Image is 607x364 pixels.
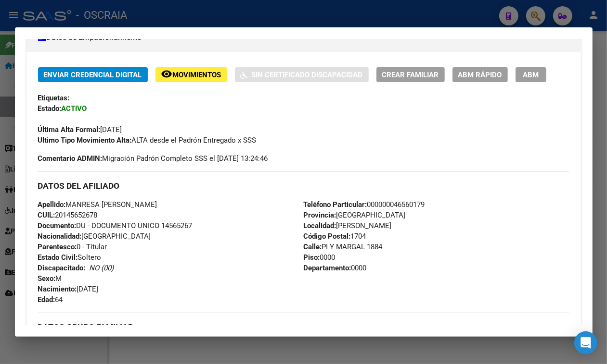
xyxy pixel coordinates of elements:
button: ABM [516,67,546,82]
button: ABM Rápido [452,67,508,82]
span: 0000 [304,253,336,262]
strong: Código Postal: [304,232,351,241]
h3: DATOS DEL AFILIADO [38,181,569,191]
strong: Documento: [38,221,77,230]
span: Migración Padrón Completo SSS el [DATE] 13:24:46 [38,153,268,164]
span: 000000046560179 [304,200,425,209]
strong: Última Alta Formal: [38,125,101,134]
span: Sin Certificado Discapacidad [252,71,363,79]
button: Movimientos [155,67,227,82]
span: [GEOGRAPHIC_DATA] [38,232,151,241]
h3: DATOS GRUPO FAMILIAR [38,322,569,332]
button: Sin Certificado Discapacidad [235,67,369,82]
strong: Localidad: [304,221,336,230]
span: Soltero [38,253,102,262]
strong: Nacimiento: [38,285,77,293]
span: M [38,274,62,283]
i: NO (00) [90,264,114,272]
strong: Estado: [38,104,62,113]
span: PI Y MARGAL 1884 [304,243,383,251]
span: Crear Familiar [382,71,439,79]
strong: ACTIVO [62,104,87,113]
strong: Calle: [304,243,322,251]
span: 64 [38,295,63,304]
div: Open Intercom Messenger [574,331,597,354]
span: [DATE] [38,125,122,134]
strong: Departamento: [304,264,351,272]
span: [DATE] [38,285,99,293]
strong: Piso: [304,253,320,262]
span: 0 - Titular [38,243,107,251]
strong: Nacionalidad: [38,232,82,241]
strong: Sexo: [38,274,56,283]
button: Crear Familiar [376,67,445,82]
span: 1704 [304,232,366,241]
span: ABM [523,71,539,79]
span: [PERSON_NAME] [304,221,392,230]
strong: Ultimo Tipo Movimiento Alta: [38,136,132,145]
span: ABM Rápido [458,71,502,79]
span: MANRESA [PERSON_NAME] [38,200,157,209]
strong: Discapacitado: [38,264,86,272]
strong: Provincia: [304,211,336,219]
span: 0000 [304,264,367,272]
span: Movimientos [173,71,221,79]
strong: Estado Civil: [38,253,78,262]
strong: Edad: [38,295,55,304]
span: ALTA desde el Padrón Entregado x SSS [38,136,257,145]
span: [GEOGRAPHIC_DATA] [304,211,406,219]
strong: Parentesco: [38,243,77,251]
span: 20145652678 [38,211,98,219]
strong: Apellido: [38,200,66,209]
span: DU - DOCUMENTO UNICO 14565267 [38,221,193,230]
button: Enviar Credencial Digital [38,67,148,82]
span: Enviar Credencial Digital [44,71,142,79]
strong: Etiquetas: [38,94,70,102]
strong: Comentario ADMIN: [38,154,103,163]
strong: CUIL: [38,211,55,219]
mat-icon: remove_red_eye [161,68,173,80]
strong: Teléfono Particular: [304,200,367,209]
